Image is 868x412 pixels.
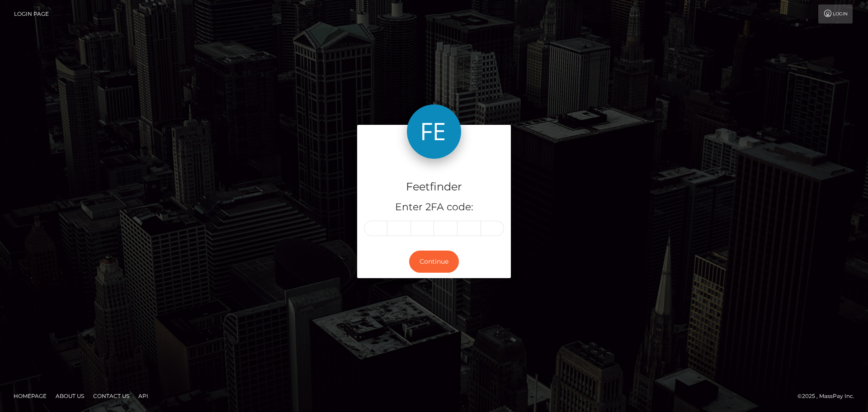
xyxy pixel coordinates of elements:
[52,389,88,403] a: About Us
[14,5,49,24] a: Login Page
[364,200,504,214] h5: Enter 2FA code:
[364,179,504,195] h4: Feetfinder
[135,389,152,403] a: API
[90,389,133,403] a: Contact Us
[10,389,50,403] a: Homepage
[818,5,853,24] a: Login
[797,391,861,401] div: © 2025 , MassPay Inc.
[409,251,459,273] button: Continue
[407,104,461,159] img: Feetfinder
